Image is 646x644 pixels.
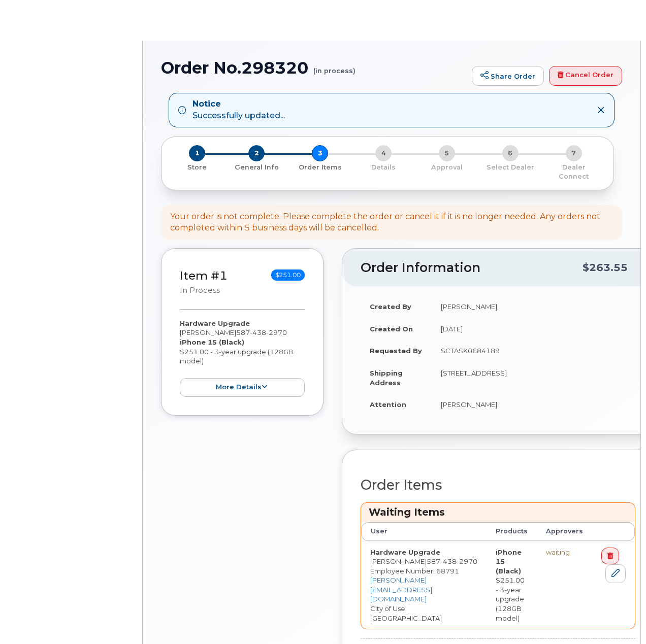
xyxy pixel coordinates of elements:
[370,325,413,333] strong: Created On
[432,318,635,340] td: [DATE]
[546,548,583,557] div: waiting
[225,161,288,172] a: 2 General Info
[583,258,628,277] div: $263.55
[161,59,467,77] h1: Order No.298320
[180,319,305,397] div: [PERSON_NAME] $251.00 - 3-year upgrade (128GB model)
[170,161,225,172] a: 1 Store
[432,340,635,362] td: SCTASK0684189
[189,145,205,161] span: 1
[180,319,250,327] strong: Hardware Upgrade
[192,98,285,110] strong: Notice
[271,269,305,281] span: $251.00
[361,478,635,493] h2: Order Items
[370,369,403,387] strong: Shipping Address
[174,163,221,172] p: Store
[496,548,522,575] strong: iPhone 15 (Black)
[370,347,422,355] strong: Requested By
[361,261,583,275] h2: Order Information
[427,557,477,565] span: 587
[248,145,265,161] span: 2
[370,400,406,409] strong: Attention
[180,338,244,346] strong: iPhone 15 (Black)
[250,328,266,336] span: 438
[370,567,459,575] span: Employee Number: 68791
[370,548,440,556] strong: Hardware Upgrade
[370,302,411,311] strong: Created By
[440,557,457,565] span: 438
[370,576,432,603] a: [PERSON_NAME][EMAIL_ADDRESS][DOMAIN_NAME]
[432,295,635,318] td: [PERSON_NAME]
[369,505,627,519] h3: Waiting Items
[432,362,635,393] td: [STREET_ADDRESS]
[549,66,622,86] a: Cancel Order
[170,211,613,234] div: Your order is not complete. Please complete the order or cancel it if it is no longer needed. Any...
[229,163,284,172] p: General Info
[472,66,544,86] a: Share Order
[192,98,285,122] div: Successfully updated...
[432,393,635,416] td: [PERSON_NAME]
[457,557,477,565] span: 2970
[361,522,487,540] th: User
[180,286,220,295] small: in process
[266,328,287,336] span: 2970
[537,522,592,540] th: Approvers
[487,541,537,629] td: $251.00 - 3-year upgrade (128GB model)
[180,268,228,283] a: Item #1
[361,541,487,629] td: [PERSON_NAME] City of Use: [GEOGRAPHIC_DATA]
[487,522,537,540] th: Products
[313,59,356,75] small: (in process)
[236,328,287,336] span: 587
[180,378,305,397] button: more details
